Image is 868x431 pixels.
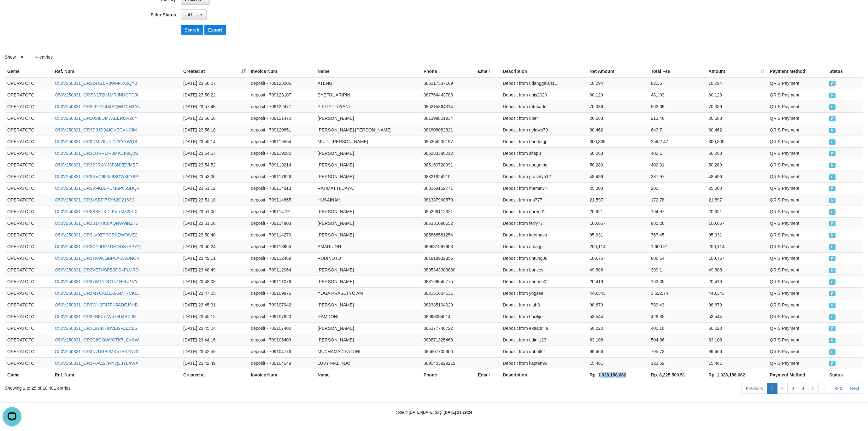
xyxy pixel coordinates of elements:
td: QRIS Payment [767,264,827,276]
a: 3 [787,383,798,394]
a: O50V250831_OR3WH2F47FK5ADEJ9HB [55,302,138,307]
td: 300,309 [587,136,648,147]
td: QRIS Payment [767,77,827,89]
th: Description [500,66,587,77]
td: QRIS Payment [767,194,827,206]
span: PAID [829,279,836,285]
td: [DATE] 23:51:10 [181,194,248,206]
td: OPERATOTO [5,136,52,147]
td: [DATE] 23:51:06 [181,206,248,217]
td: 08821824210 [421,171,476,182]
td: [PERSON_NAME] [315,322,421,334]
td: [DATE] 23:55:14 [181,136,248,147]
td: deposit - 709109876 [248,287,315,299]
td: QRIS Payment [767,299,827,311]
td: [PERSON_NAME] [315,206,421,217]
td: deposit - 709120851 [248,124,315,136]
td: 085868581254 [421,229,476,241]
td: deposit - 709117626 [248,171,315,182]
td: [PERSON_NAME] [315,159,421,171]
td: QRIS Payment [767,89,827,101]
td: 440,343 [587,287,648,299]
td: QRIS Payment [767,311,827,322]
td: QRIS Payment [767,159,827,171]
span: PAID [829,233,836,238]
td: [PERSON_NAME] [PERSON_NAME] [315,124,421,136]
td: [PERSON_NAME] [315,171,421,182]
td: deposit - 709123107 [248,89,315,101]
td: Deposit from bocilijo [500,311,587,322]
td: QRIS Payment [767,112,827,124]
a: O50V250831_OR3G6GOIAVOTK7LG4SW [55,337,139,342]
td: 48,496 [587,171,648,182]
td: 428.35 [648,311,706,322]
td: [PERSON_NAME] [315,264,421,276]
td: OPERATOTO [5,229,52,241]
a: Next [846,383,863,394]
td: 082151604131 [421,287,476,299]
td: 387.97 [648,171,706,182]
td: 400.16 [648,322,706,334]
th: Invoice Num [248,66,315,77]
td: [DATE] 23:54:57 [181,147,248,159]
td: 083169152771 [421,182,476,194]
td: OPERATOTO [5,194,52,206]
a: O50V250831_OR3W1T2H1MRJNUOTC3I [55,92,138,97]
span: PAID [829,209,836,215]
th: Amount: activate to sort column ascending [706,66,767,77]
td: 26,683 [587,112,648,124]
td: deposit - 709114913 [248,182,315,194]
td: 300,309 [706,136,767,147]
button: Open LiveChat chat widget [3,3,21,21]
td: 50,263 [587,147,648,159]
span: PAID [829,81,836,86]
a: O50V250831_OR3D0JD9AIQVECXNCIM [55,127,137,132]
a: O50V250831_OR3VFKB9PUMSP65SDQR [55,186,140,191]
td: 767.45 [648,229,706,241]
td: 100,767 [706,252,767,264]
td: 95,931 [706,229,767,241]
td: QRIS Payment [767,147,827,159]
td: Deposit from delawa79 [500,124,587,136]
td: QRIS Payment [767,287,827,299]
td: Deposit from ekaaprilia [500,322,587,334]
td: 50,289 [587,159,648,171]
td: OPERATOTO [5,124,52,136]
td: deposit - 709112064 [248,264,315,276]
label: Show entries [5,53,53,62]
span: PAID [829,314,836,320]
a: O50V250831_OR3LORRLIR8MACP9Q0S [55,151,138,156]
td: 25,000 [706,182,767,194]
td: 085377748722 [421,322,476,334]
td: 399.1 [648,264,706,276]
span: PAID [829,163,836,168]
td: 10,294 [706,77,767,89]
td: [DATE] 23:44:16 [181,334,248,346]
td: 200,114 [587,241,648,252]
td: 1,600.91 [648,241,706,252]
td: QRIS Payment [767,171,827,182]
td: 164.97 [648,206,706,217]
td: [DATE] 23:58:27 [181,77,248,89]
a: O50V250831_OR3BJRGYJ3F3NXEVMEP [55,162,138,167]
td: Deposit from anis2020 [500,89,587,101]
td: [PERSON_NAME] [315,147,421,159]
td: QRIS Payment [767,217,827,229]
button: - ALL - [181,9,206,20]
span: PAID [829,174,836,180]
a: O50V250831_OR3MYCKDZX9GMT7CK0J [55,291,139,296]
td: 48,496 [706,171,767,182]
td: [PERSON_NAME] [315,276,421,287]
td: 085268112321 [421,206,476,217]
td: 100,767 [587,252,648,264]
td: [DATE] 23:49:11 [181,252,248,264]
td: Deposit from bonces [500,264,587,276]
td: 100,657 [587,217,648,229]
span: PAID [829,244,836,250]
td: 80,462 [587,124,648,136]
td: deposit - 709113965 [248,241,315,252]
td: 172.78 [648,194,706,206]
a: O50V250831_OR3CY0RG1DHODS7APYQ [55,244,141,249]
td: 60,129 [587,89,648,101]
td: 26,683 [706,112,767,124]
